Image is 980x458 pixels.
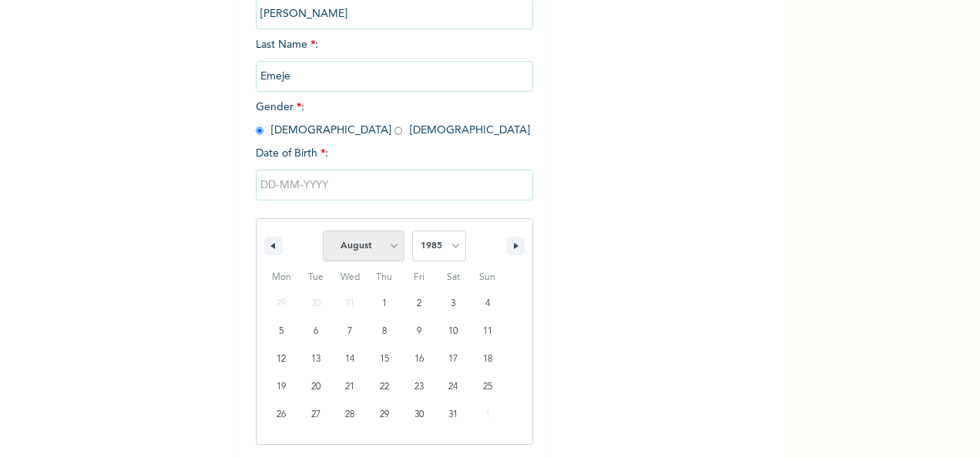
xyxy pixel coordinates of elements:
span: 20 [311,373,321,401]
span: Tue [299,265,334,290]
button: 29 [367,401,402,429]
span: 26 [277,401,286,429]
span: 17 [448,345,458,373]
button: 5 [264,318,299,345]
span: 25 [483,373,492,401]
button: 6 [299,318,334,345]
button: 22 [367,373,402,401]
input: Enter your last name [256,61,533,92]
span: 15 [380,345,389,373]
button: 9 [401,318,436,345]
span: 24 [448,373,458,401]
button: 30 [401,401,436,429]
button: 13 [299,345,334,373]
span: Date of Birth : [256,146,328,162]
button: 27 [299,401,334,429]
span: 13 [311,345,321,373]
span: 28 [345,401,354,429]
span: 10 [448,318,458,345]
span: Mon [264,265,299,290]
span: Fri [401,265,436,290]
span: 6 [314,318,318,345]
span: 27 [311,401,321,429]
button: 25 [470,373,505,401]
span: 21 [345,373,354,401]
span: Wed [333,265,367,290]
span: Last Name : [256,39,533,82]
span: 3 [451,290,455,318]
button: 21 [333,373,367,401]
span: 1 [382,290,387,318]
span: 2 [417,290,421,318]
input: DD-MM-YYYY [256,170,533,200]
span: 16 [414,345,424,373]
button: 23 [401,373,436,401]
button: 26 [264,401,299,429]
span: 11 [483,318,492,345]
button: 31 [436,401,471,429]
button: 3 [436,290,471,318]
span: 29 [380,401,389,429]
button: 2 [401,290,436,318]
span: Sun [470,265,505,290]
button: 24 [436,373,471,401]
button: 19 [264,373,299,401]
button: 4 [470,290,505,318]
button: 16 [401,345,436,373]
button: 20 [299,373,334,401]
button: 8 [367,318,402,345]
span: Sat [436,265,471,290]
span: Thu [367,265,402,290]
span: Gender : [DEMOGRAPHIC_DATA] [DEMOGRAPHIC_DATA] [256,102,530,136]
button: 12 [264,345,299,373]
span: 7 [347,318,352,345]
button: 10 [436,318,471,345]
button: 1 [367,290,402,318]
button: 28 [333,401,367,429]
button: 15 [367,345,402,373]
button: 14 [333,345,367,373]
span: 14 [345,345,354,373]
button: 17 [436,345,471,373]
span: 30 [414,401,424,429]
span: 9 [417,318,421,345]
button: 7 [333,318,367,345]
span: 5 [279,318,284,345]
span: 8 [382,318,387,345]
span: 31 [448,401,458,429]
span: 19 [277,373,286,401]
button: 18 [470,345,505,373]
span: 12 [277,345,286,373]
span: 22 [380,373,389,401]
span: 4 [485,290,490,318]
span: 23 [414,373,424,401]
button: 11 [470,318,505,345]
span: 18 [483,345,492,373]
